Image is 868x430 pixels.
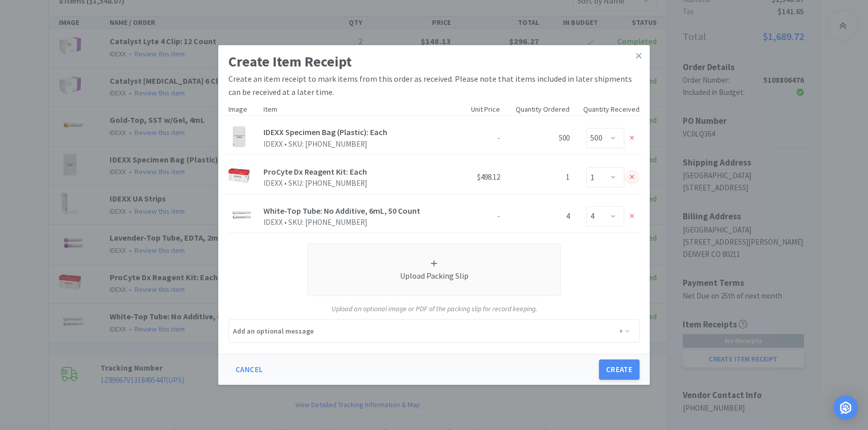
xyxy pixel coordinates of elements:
div: Unit Price [434,100,504,119]
button: + [614,324,635,338]
h6: - [438,132,500,144]
div: Upload Packing Slip [312,270,556,282]
p: IDEXX SKU: [PHONE_NUMBER] [263,179,430,188]
div: Add an optional message [233,325,314,337]
div: Image [224,100,259,119]
div: Create Item Receipt [228,50,640,73]
div: Item [259,100,434,119]
span: • [283,178,288,188]
a: ProCyte Dx Reagent Kit: Each [263,167,367,177]
div: Quantity Ordered [504,100,574,119]
h6: 1 [508,171,570,183]
h6: 4 [508,210,570,222]
div: Quantity Received [574,100,644,119]
span: • [283,217,288,227]
h6: $498.12 [438,171,500,183]
h6: 500 [508,132,570,144]
button: Cancel [228,359,270,380]
div: Open Intercom Messenger [833,395,858,420]
img: 245f8f06a22d409ea4387b98a06ed3b7_175501.png [228,126,250,147]
a: IDEXX Specimen Bag (Plastic): Each [263,127,387,137]
p: IDEXX SKU: [PHONE_NUMBER] [263,218,430,227]
div: Create an item receipt to mark items from this order as received. Please note that items included... [228,73,640,98]
span: • [283,139,288,149]
button: Create [599,359,640,380]
img: 71ad1d3ae1a6485fbe59be5c143fc35c_765844.jpeg [228,205,255,225]
span: Upload Packing Slip [308,244,560,295]
em: Upload an optional image or PDF of the packing slip for record keeping. [331,304,537,313]
img: 6968ce524c0444f38d75f8cc65672a34_174946.png [228,165,250,186]
a: White-Top Tube: No Additive, 6mL, 50 Count [263,206,420,216]
p: IDEXX SKU: [PHONE_NUMBER] [263,140,430,149]
h6: - [438,210,500,222]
